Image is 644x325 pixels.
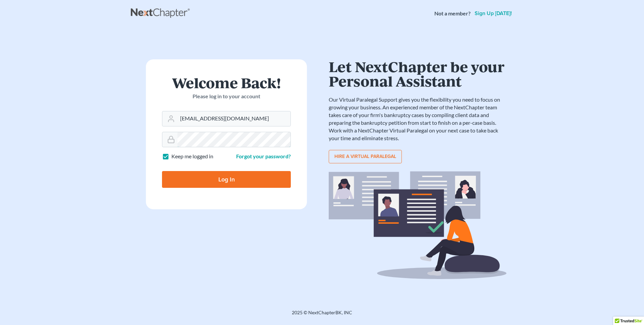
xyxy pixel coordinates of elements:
div: 2025 © NextChapterBK, INC [131,309,513,321]
p: Our Virtual Paralegal Support gives you the flexibility you need to focus on growing your busines... [329,96,506,142]
h1: Let NextChapter be your Personal Assistant [329,59,506,88]
input: Email Address [177,111,290,126]
a: Hire a virtual paralegal [329,150,402,163]
input: Log In [162,171,291,188]
p: Please log in to your account [162,93,291,100]
h1: Welcome Back! [162,75,291,90]
label: Keep me logged in [171,153,213,160]
a: Sign up [DATE]! [473,11,513,16]
a: Forgot your password? [236,153,291,159]
strong: Not a member? [434,10,471,17]
img: virtual_paralegal_bg-b12c8cf30858a2b2c02ea913d52db5c468ecc422855d04272ea22d19010d70dc.svg [329,171,506,279]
